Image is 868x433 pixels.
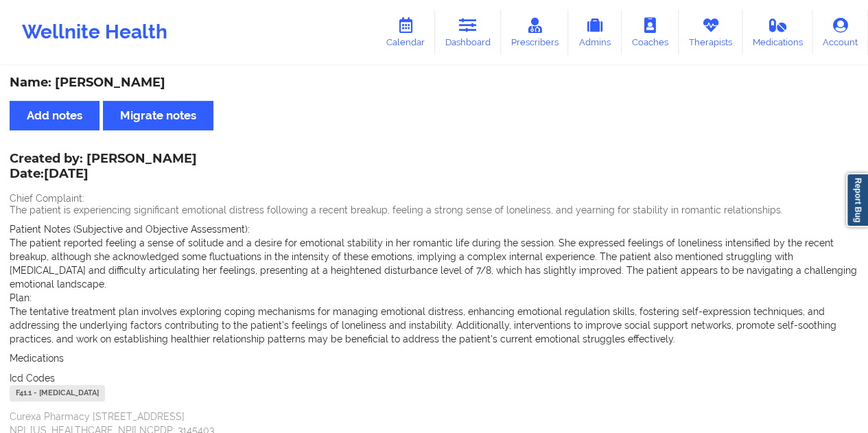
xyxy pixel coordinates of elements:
[376,10,435,55] a: Calendar
[103,101,213,130] button: Migrate notes
[10,373,55,384] span: Icd Codes
[10,152,197,183] div: Created by: [PERSON_NAME]
[10,292,32,303] span: Plan:
[10,385,105,401] div: F41.1 - [MEDICAL_DATA]
[10,75,858,91] div: Name: [PERSON_NAME]
[622,10,679,55] a: Coaches
[10,101,99,130] button: Add notes
[10,203,858,217] p: The patient is experiencing significant emotional distress following a recent breakup, feeling a ...
[10,165,197,183] p: Date: [DATE]
[812,10,868,55] a: Account
[435,10,501,55] a: Dashboard
[10,224,250,235] span: Patient Notes (Subjective and Objective Assessment):
[10,353,64,364] span: Medications
[501,10,569,55] a: Prescribers
[10,236,858,291] p: The patient reported feeling a sense of solitude and a desire for emotional stability in her roma...
[742,10,813,55] a: Medications
[10,305,858,346] p: The tentative treatment plan involves exploring coping mechanisms for managing emotional distress...
[568,10,622,55] a: Admins
[10,193,84,204] span: Chief Complaint:
[846,173,868,227] a: Report Bug
[679,10,742,55] a: Therapists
